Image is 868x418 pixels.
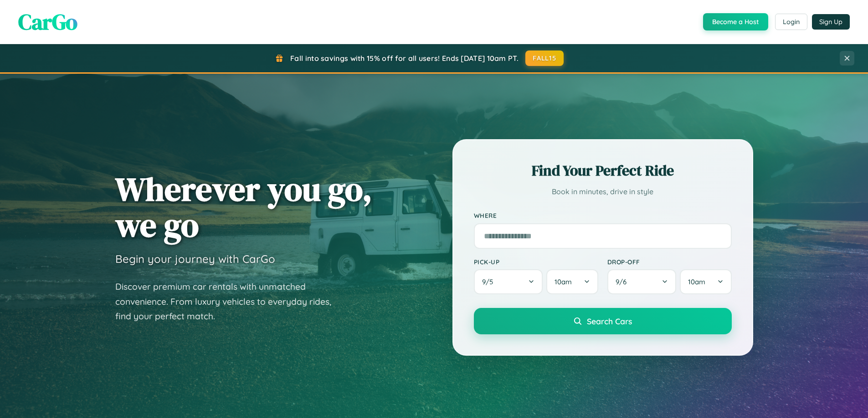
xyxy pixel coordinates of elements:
[688,277,705,286] span: 10am
[290,54,519,63] span: Fall into savings with 15% off for all users! Ends [DATE] 10am PT.
[587,316,632,326] span: Search Cars
[680,269,731,294] button: 10am
[546,269,598,294] button: 10am
[474,185,732,198] p: Book in minutes, drive in style
[474,269,543,294] button: 9/5
[607,258,732,266] label: Drop-off
[812,14,850,30] button: Sign Up
[775,14,807,30] button: Login
[607,269,677,294] button: 9/6
[115,252,275,266] h3: Begin your journey with CarGo
[482,277,498,286] span: 9 / 5
[474,161,732,181] h2: Find Your Perfect Ride
[115,171,372,243] h1: Wherever you go, we go
[115,279,343,324] p: Discover premium car rentals with unmatched convenience. From luxury vehicles to everyday rides, ...
[18,7,77,37] span: CarGo
[703,13,768,30] button: Become a Host
[616,277,631,286] span: 9 / 6
[474,258,598,266] label: Pick-up
[474,308,732,334] button: Search Cars
[525,50,564,66] button: FALL15
[555,277,572,286] span: 10am
[474,212,732,220] label: Where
